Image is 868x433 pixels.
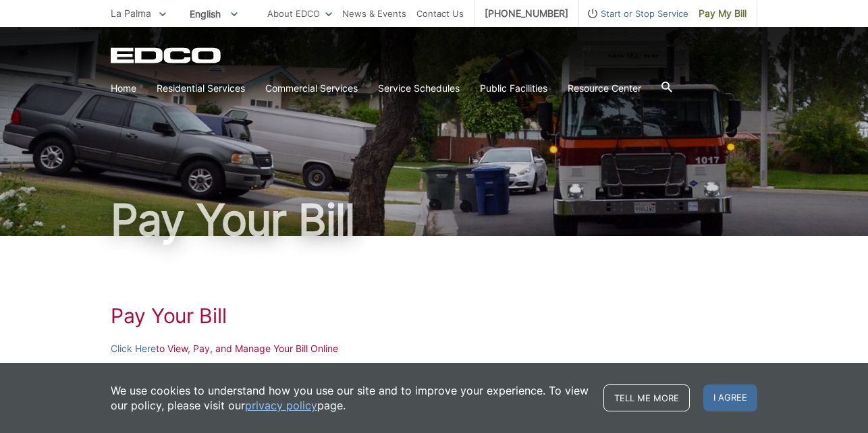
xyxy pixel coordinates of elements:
[416,6,464,21] a: Contact Us
[480,81,547,96] a: Public Facilities
[180,3,248,25] span: English
[603,384,690,411] a: Tell me more
[111,341,757,356] p: to View, Pay, and Manage Your Bill Online
[265,81,358,96] a: Commercial Services
[703,384,757,411] span: I agree
[378,81,460,96] a: Service Schedules
[111,47,223,63] a: EDCD logo. Return to the homepage.
[111,383,590,413] p: We use cookies to understand how you use our site and to improve your experience. To view our pol...
[111,341,156,356] a: Click Here
[111,81,136,96] a: Home
[111,198,757,241] h1: Pay Your Bill
[245,398,317,413] a: privacy policy
[342,6,406,21] a: News & Events
[699,6,747,21] span: Pay My Bill
[568,81,641,96] a: Resource Center
[111,304,757,328] h1: Pay Your Bill
[267,6,332,21] a: About EDCO
[111,7,151,19] span: La Palma
[157,81,245,96] a: Residential Services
